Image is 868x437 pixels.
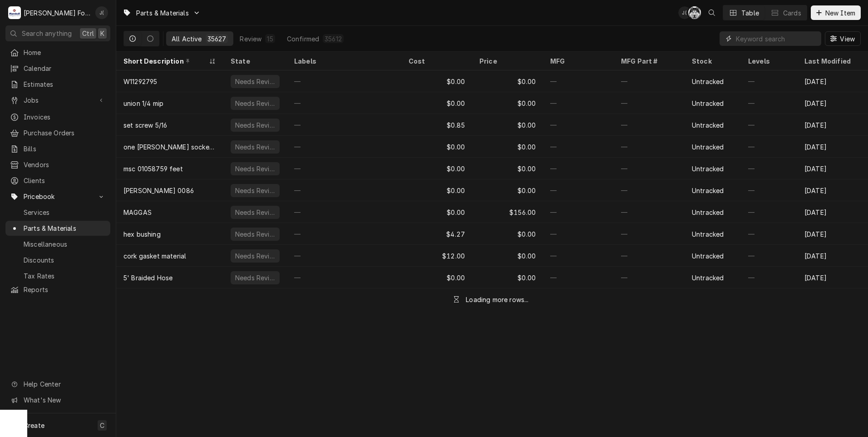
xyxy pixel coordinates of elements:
[231,56,278,66] div: State
[797,245,868,267] div: [DATE]
[692,120,724,130] div: Untracked
[24,395,105,405] span: What's New
[692,142,724,152] div: Untracked
[543,267,614,288] div: —
[234,273,276,283] div: Needs Review
[5,45,110,60] a: Home
[234,99,276,108] div: Needs Review
[550,56,605,66] div: MFG
[325,34,342,44] div: 35612
[621,56,676,66] div: MFG Part #
[234,229,276,239] div: Needs Review
[24,223,106,233] span: Parts & Materials
[614,179,685,201] div: —
[692,164,724,174] div: Untracked
[614,114,685,136] div: —
[24,285,106,294] span: Reports
[267,34,273,44] div: 15
[401,136,472,158] div: $0.00
[24,160,106,169] span: Vendors
[24,255,106,265] span: Discounts
[543,136,614,158] div: —
[688,6,701,19] div: Chris Murphy (103)'s Avatar
[24,8,90,18] div: [PERSON_NAME] Food Equipment Service
[472,158,543,179] div: $0.00
[136,8,189,18] span: Parts & Materials
[692,229,724,239] div: Untracked
[100,421,104,430] span: C
[692,77,724,86] div: Untracked
[614,245,685,267] div: —
[543,70,614,92] div: —
[614,92,685,114] div: —
[741,70,797,92] div: —
[5,237,110,252] a: Miscellaneous
[287,245,401,267] div: —
[472,245,543,267] div: $0.00
[543,245,614,267] div: —
[614,136,685,158] div: —
[24,128,106,138] span: Purchase Orders
[5,141,110,156] a: Bills
[741,136,797,158] div: —
[401,245,472,267] div: $12.00
[5,125,110,140] a: Purchase Orders
[123,273,173,283] div: 5' Braided Hose
[797,136,868,158] div: [DATE]
[472,267,543,288] div: $0.00
[119,5,204,20] a: Go to Parts & Materials
[741,92,797,114] div: —
[24,176,106,185] span: Clients
[294,56,394,66] div: Labels
[614,158,685,179] div: —
[472,70,543,92] div: $0.00
[748,56,788,66] div: Levels
[240,34,261,44] div: Review
[234,77,276,86] div: Needs Review
[5,189,110,204] a: Go to Pricebook
[688,6,701,19] div: C(
[472,92,543,114] div: $0.00
[741,267,797,288] div: —
[5,253,110,268] a: Discounts
[797,201,868,223] div: [DATE]
[82,29,94,38] span: Ctrl
[741,245,797,267] div: —
[5,221,110,236] a: Parts & Materials
[24,64,106,73] span: Calendar
[234,120,276,130] div: Needs Review
[472,179,543,201] div: $0.00
[22,29,72,38] span: Search anything
[692,208,724,217] div: Untracked
[543,114,614,136] div: —
[5,157,110,172] a: Vendors
[24,95,92,105] span: Jobs
[797,70,868,92] div: [DATE]
[797,158,868,179] div: [DATE]
[472,201,543,223] div: $156.00
[472,223,543,245] div: $0.00
[614,267,685,288] div: —
[5,77,110,92] a: Estimates
[5,93,110,108] a: Go to Jobs
[472,114,543,136] div: $0.00
[123,77,157,86] div: W11292795
[401,179,472,201] div: $0.00
[123,164,183,174] div: msc 01058759 feet
[401,70,472,92] div: $0.00
[95,6,108,19] div: Jeff Debigare (109)'s Avatar
[797,114,868,136] div: [DATE]
[5,109,110,124] a: Invoices
[234,142,276,152] div: Needs Review
[24,422,44,429] span: Create
[287,158,401,179] div: —
[797,267,868,288] div: [DATE]
[472,136,543,158] div: $0.00
[287,179,401,201] div: —
[741,223,797,245] div: —
[234,251,276,261] div: Needs Review
[5,268,110,283] a: Tax Rates
[100,29,104,38] span: K
[24,144,106,154] span: Bills
[543,201,614,223] div: —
